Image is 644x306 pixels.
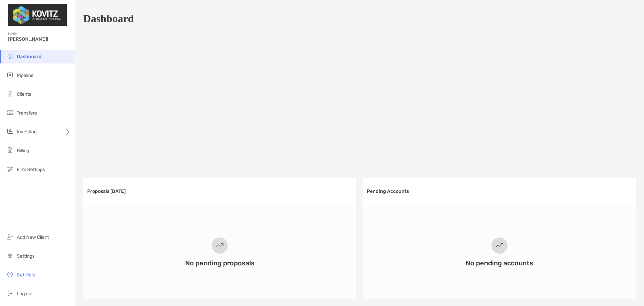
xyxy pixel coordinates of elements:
[6,108,14,117] img: transfers icon
[17,272,35,278] span: Get Help
[87,188,126,194] h3: Proposals [DATE]
[17,54,42,59] span: Dashboard
[8,36,71,42] span: [PERSON_NAME]!
[6,289,14,297] img: logout icon
[185,259,255,267] h3: No pending proposals
[17,129,37,135] span: Investing
[6,52,14,60] img: dashboard icon
[17,291,33,297] span: Log out
[466,259,533,267] h3: No pending accounts
[17,110,37,116] span: Transfers
[6,165,14,173] img: firm-settings icon
[8,3,67,27] img: Zoe Logo
[6,252,14,260] img: settings icon
[17,253,35,259] span: Settings
[17,91,31,97] span: Clients
[17,167,45,172] span: Firm Settings
[17,234,49,240] span: Add New Client
[6,90,14,98] img: clients icon
[17,73,34,78] span: Pipeline
[6,127,14,135] img: investing icon
[6,71,14,79] img: pipeline icon
[83,12,134,25] h1: Dashboard
[6,270,14,278] img: get-help icon
[17,148,29,154] span: Billing
[6,146,14,154] img: billing icon
[367,188,409,194] h3: Pending Accounts
[6,233,14,241] img: add_new_client icon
